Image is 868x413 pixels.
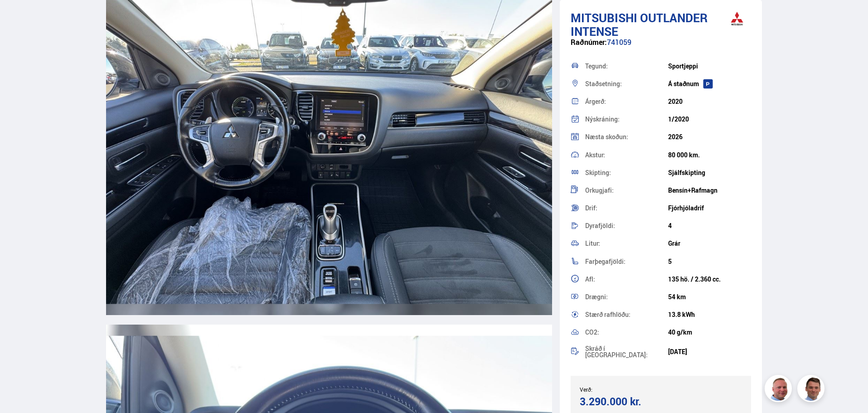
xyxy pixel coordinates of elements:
[571,37,607,47] span: Raðnúmer:
[585,276,668,282] div: Afl:
[668,151,751,159] div: 80 000 km.
[668,187,751,194] div: Bensín+Rafmagn
[585,63,668,69] div: Tegund:
[585,134,668,140] div: Næsta skoðun:
[668,222,751,229] div: 4
[571,38,752,56] div: 741059
[719,5,755,33] img: brand logo
[668,348,751,355] div: [DATE]
[585,294,668,300] div: Drægni:
[668,169,751,176] div: Sjálfskipting
[585,329,668,335] div: CO2:
[571,10,637,26] span: Mitsubishi
[668,329,751,336] div: 40 g/km
[668,240,751,247] div: Grár
[668,293,751,301] div: 54 km
[766,376,793,403] img: siFngHWaQ9KaOqBr.png
[668,98,751,105] div: 2020
[580,395,658,408] div: 3.290.000 kr.
[668,204,751,212] div: Fjórhjóladrif
[668,258,751,265] div: 5
[585,223,668,229] div: Dyrafjöldi:
[585,311,668,318] div: Stærð rafhlöðu:
[585,81,668,87] div: Staðsetning:
[668,80,751,87] div: Á staðnum
[585,98,668,105] div: Árgerð:
[580,386,661,393] div: Verð:
[7,4,34,31] button: Opna LiveChat spjallviðmót
[585,345,668,358] div: Skráð í [GEOGRAPHIC_DATA]:
[585,116,668,122] div: Nýskráning:
[585,205,668,211] div: Drif:
[668,116,751,123] div: 1/2020
[668,311,751,318] div: 13.8 kWh
[585,258,668,265] div: Farþegafjöldi:
[585,170,668,176] div: Skipting:
[571,10,708,39] span: Outlander INTENSE
[585,240,668,247] div: Litur:
[799,376,826,403] img: FbJEzSuNWCJXmdc-.webp
[585,187,668,194] div: Orkugjafi:
[668,63,751,70] div: Sportjeppi
[668,276,751,283] div: 135 hö. / 2.360 cc.
[585,152,668,158] div: Akstur:
[668,133,751,141] div: 2026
